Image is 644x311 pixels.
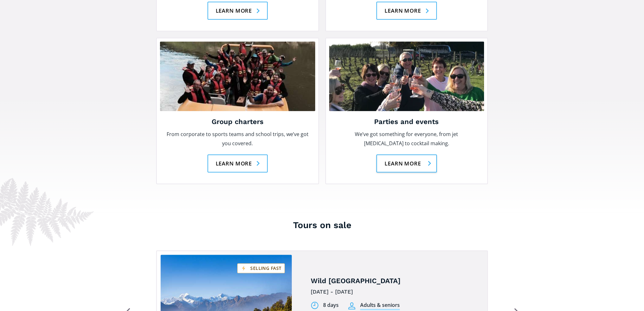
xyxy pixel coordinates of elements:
[311,287,473,297] div: [DATE] - [DATE]
[166,130,309,148] p: From corporate to sports teams and school trips, we’ve got you covered.
[323,302,326,309] div: 8
[160,41,315,111] img: Take it Easy happy group having a picture
[329,41,484,111] img: A group of men and women standing in a vineyard clinking wine glasses
[327,302,339,309] div: days
[335,117,478,127] h4: Parties and events
[376,2,437,20] a: Learn more
[123,219,522,231] h3: Tours on sale
[376,154,437,172] a: Learn more
[207,2,268,20] a: Learn more
[360,302,400,310] div: Adults & seniors
[335,130,478,148] p: We’ve got something for everyone, from jet [MEDICAL_DATA] to cocktail making.
[207,154,268,172] a: Learn more
[166,117,309,127] h4: Group charters
[311,277,473,286] h4: Wild [GEOGRAPHIC_DATA]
